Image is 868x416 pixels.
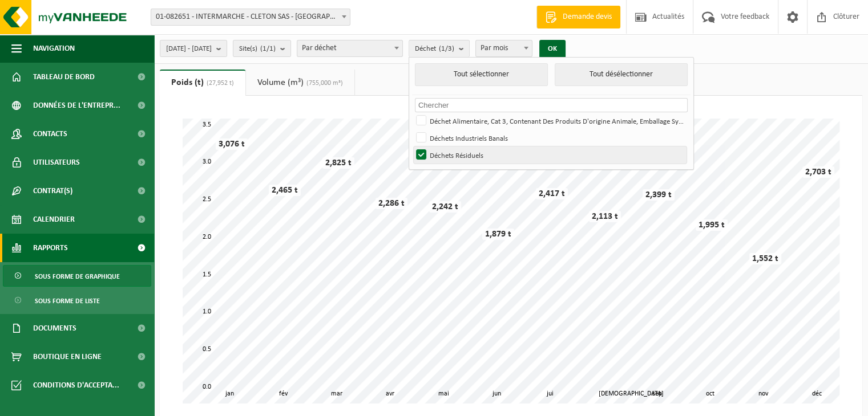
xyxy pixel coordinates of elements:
[33,63,95,91] span: Tableau de bord
[414,146,687,164] label: Déchets Résiduels
[415,98,688,112] input: Chercher
[414,129,687,146] label: Déchets Industriels Banals
[151,9,350,26] span: 01-082651 - INTERMARCHE - CLETON SAS - BOUSBECQUE
[749,253,781,264] div: 1,552 t
[216,138,248,150] div: 3,076 t
[482,229,514,240] div: 1,879 t
[233,40,291,57] button: Site(s)(1/1)
[802,166,834,178] div: 2,703 t
[476,40,532,56] span: Par mois
[33,148,80,177] span: Utilisateurs
[160,40,227,57] button: [DATE] - [DATE]
[35,290,100,312] span: Sous forme de liste
[33,177,72,205] span: Contrat(s)
[33,314,76,342] span: Documents
[560,11,615,23] span: Demande devis
[414,112,687,129] label: Déchet Alimentaire, Cat 3, Contenant Des Produits D'origine Animale, Emballage Synthétique
[536,6,620,28] a: Demande devis
[415,40,454,58] span: Déchet
[3,265,151,287] a: Sous forme de graphique
[439,45,454,52] count: (1/3)
[322,157,354,169] div: 2,825 t
[409,40,470,57] button: Déchet(1/3)
[204,80,234,87] span: (27,952 t)
[696,219,728,231] div: 1,995 t
[555,63,688,86] button: Tout désélectionner
[33,371,119,399] span: Conditions d'accepta...
[415,63,548,86] button: Tout sélectionner
[33,342,102,371] span: Boutique en ligne
[160,70,245,96] a: Poids (t)
[475,40,532,57] span: Par mois
[33,205,75,234] span: Calendrier
[239,40,276,58] span: Site(s)
[246,70,354,96] a: Volume (m³)
[429,201,461,213] div: 2,242 t
[643,189,675,201] div: 2,399 t
[376,198,407,209] div: 2,286 t
[33,91,120,120] span: Données de l'entrepr...
[3,289,151,311] a: Sous forme de liste
[297,40,403,57] span: Par déchet
[33,120,67,148] span: Contacts
[35,266,120,287] span: Sous forme de graphique
[260,45,276,52] count: (1/1)
[166,40,212,58] span: [DATE] - [DATE]
[536,188,568,199] div: 2,417 t
[589,211,621,222] div: 2,113 t
[33,34,75,63] span: Navigation
[151,9,350,25] span: 01-082651 - INTERMARCHE - CLETON SAS - BOUSBECQUE
[539,40,566,58] button: OK
[304,80,343,87] span: (755,000 m³)
[269,185,301,196] div: 2,465 t
[297,40,402,56] span: Par déchet
[33,234,68,262] span: Rapports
